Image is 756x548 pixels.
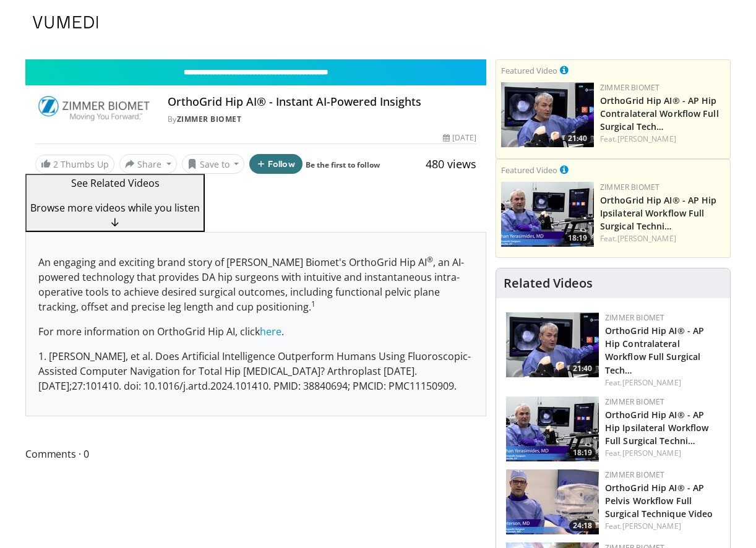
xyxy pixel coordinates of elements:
[119,154,177,174] button: Share
[600,82,659,93] a: Zimmer Biomet
[622,377,681,388] a: [PERSON_NAME]
[426,156,476,171] span: 480 views
[501,82,594,147] img: 96a9cbbb-25ee-4404-ab87-b32d60616ad7.150x105_q85_crop-smart_upscale.jpg
[600,95,719,132] a: OrthoGrid Hip AI® - AP Hip Contralateral Workflow Full Surgical Tech…
[605,482,713,520] a: OrthoGrid Hip AI® - AP Pelvis Workflow Full Surgical Technique Video
[560,63,569,77] a: This is paid for by Zimmer Biomet
[506,312,599,377] a: 21:40
[605,312,664,323] a: Zimmer Biomet
[33,16,98,28] img: VuMedi Logo
[504,276,593,291] h4: Related Videos
[38,349,473,393] p: 1. [PERSON_NAME], et al. Does Artificial Intelligence Outperform Humans Using Fluoroscopic-Assist...
[569,520,596,531] span: 24:18
[605,448,720,459] div: Feat.
[605,377,720,388] div: Feat.
[617,134,676,144] a: [PERSON_NAME]
[605,323,720,375] h3: OrthoGrid Hip AI® - AP Hip Contralateral Workflow Full Surgical Technique Video
[182,154,245,174] button: Save to
[617,233,676,244] a: [PERSON_NAME]
[249,154,303,174] button: Follow
[38,324,473,339] p: For more information on OrthoGrid Hip AI, click .
[443,132,476,143] div: [DATE]
[564,133,591,144] span: 21:40
[600,233,725,244] div: Feat.
[605,521,720,532] div: Feat.
[25,174,205,232] button: See Related Videos Browse more videos while you listen
[168,114,476,125] div: By
[600,134,725,145] div: Feat.
[564,233,591,244] span: 18:19
[605,396,664,407] a: Zimmer Biomet
[168,95,476,109] h4: OrthoGrid Hip AI® - Instant AI-Powered Insights
[560,163,569,176] a: This is paid for by Zimmer Biomet
[311,299,316,309] sup: 1
[427,254,433,265] sup: ®
[600,93,725,132] h3: OrthoGrid Hip AI® - AP Hip Contralateral Workflow Full Surgical Technique Video
[622,448,681,458] a: [PERSON_NAME]
[30,176,200,191] p: See Related Videos
[501,182,594,247] img: 503c3a3d-ad76-4115-a5ba-16c0230cde33.150x105_q85_crop-smart_upscale.jpg
[569,363,596,374] span: 21:40
[605,408,720,447] h3: OrthoGrid Hip AI® - AP Hip Ipsilateral Workflow Full Surgical Technique
[600,182,659,192] a: Zimmer Biomet
[600,193,725,232] h3: OrthoGrid Hip AI® - AP Hip Ipsilateral Workflow Full Surgical Technique
[501,65,557,76] small: Featured Video
[501,165,557,176] small: Featured Video
[622,521,681,531] a: [PERSON_NAME]
[506,396,599,461] img: 503c3a3d-ad76-4115-a5ba-16c0230cde33.150x105_q85_crop-smart_upscale.jpg
[177,114,242,124] a: Zimmer Biomet
[35,155,114,174] a: 2 Thumbs Up
[605,469,664,480] a: Zimmer Biomet
[506,312,599,377] img: 96a9cbbb-25ee-4404-ab87-b32d60616ad7.150x105_q85_crop-smart_upscale.jpg
[25,446,486,462] span: Comments 0
[569,447,596,458] span: 18:19
[501,82,594,147] a: 21:40
[53,158,58,170] span: 2
[506,396,599,461] a: 18:19
[38,255,473,314] p: An engaging and exciting brand story of [PERSON_NAME] Biomet's OrthoGrid Hip AI , an AI-powered t...
[35,95,153,125] img: Zimmer Biomet
[506,469,599,534] a: 24:18
[306,160,380,170] a: Be the first to follow
[605,325,704,375] a: OrthoGrid Hip AI® - AP Hip Contralateral Workflow Full Surgical Tech…
[600,194,717,232] a: OrthoGrid Hip AI® - AP Hip Ipsilateral Workflow Full Surgical Techni…
[506,469,599,534] img: c80c1d29-5d08-4b57-b833-2b3295cd5297.150x105_q85_crop-smart_upscale.jpg
[605,409,708,447] a: OrthoGrid Hip AI® - AP Hip Ipsilateral Workflow Full Surgical Techni…
[501,182,594,247] a: 18:19
[30,201,200,215] span: Browse more videos while you listen
[260,325,281,338] a: here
